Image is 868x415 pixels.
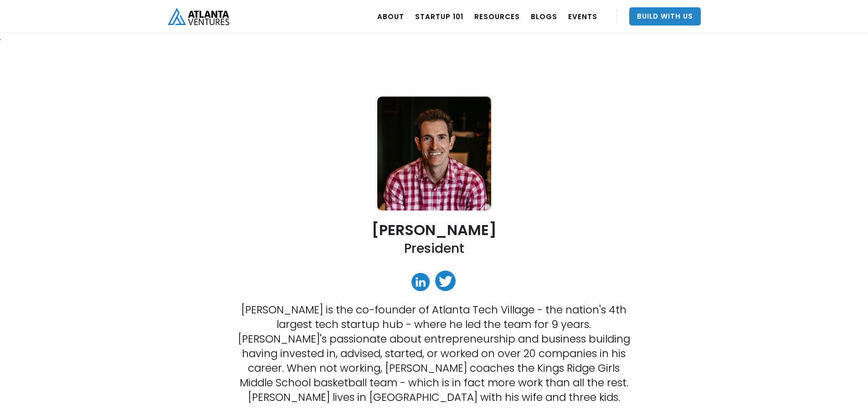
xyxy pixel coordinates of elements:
a: RESOURCES [474,4,520,29]
h2: President [404,240,464,257]
a: BLOGS [531,4,557,29]
a: Startup 101 [415,4,463,29]
a: ABOUT [377,4,404,29]
a: Build With Us [629,7,701,26]
h2: [PERSON_NAME] [372,222,497,238]
a: EVENTS [568,4,597,29]
p: [PERSON_NAME] is the co-founder of Atlanta Tech Village - the nation's 4th largest tech startup h... [231,302,637,405]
